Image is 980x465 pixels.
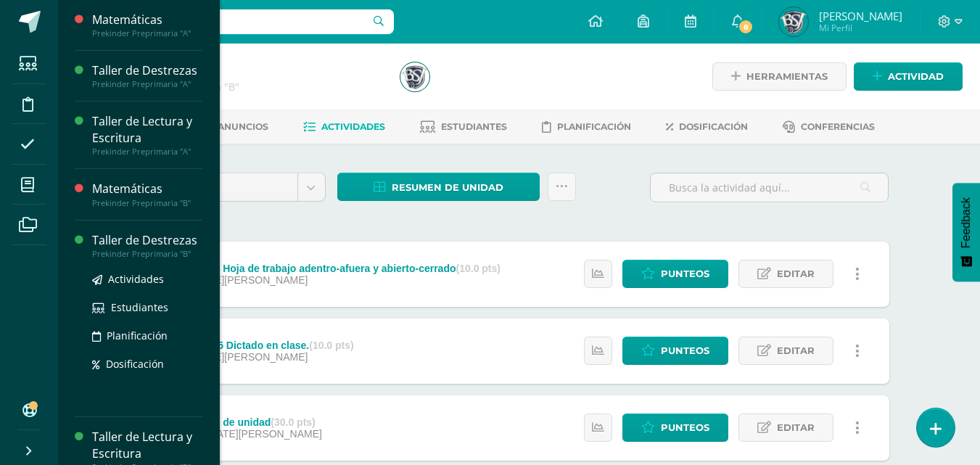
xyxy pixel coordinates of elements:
a: Herramientas [712,62,847,91]
span: Editar [777,414,815,441]
span: Punteos [661,414,709,441]
div: Taller de Lectura y Escritura [92,113,202,147]
span: Planificación [557,121,631,132]
div: Prekinder Preprimaria "B" [92,249,202,259]
span: [DATE][PERSON_NAME] [192,351,308,363]
span: [PERSON_NAME] [819,9,902,23]
a: Estudiantes [92,299,202,316]
span: Anuncios [218,121,268,132]
span: Actividades [108,272,164,286]
div: Sumativa 3 Hoja de trabajo adentro-afuera y abierto-cerrado [166,263,501,274]
input: Busca la actividad aquí... [651,173,888,202]
a: Unidad 3 [150,173,325,201]
span: Punteos [661,260,709,287]
a: Actividades [303,115,385,139]
a: Resumen de unidad [337,173,540,201]
a: Planificación [542,115,631,139]
a: Anuncios [198,115,268,139]
button: Feedback - Mostrar encuesta [952,183,980,281]
a: Punteos [622,260,728,288]
div: Taller de Destrezas [92,62,202,79]
span: Editar [777,260,815,287]
div: Formativa 5 Dictado en clase. [166,340,353,351]
a: MatemáticasPrekinder Preprimaria "A" [92,12,202,38]
span: [DATE][PERSON_NAME] [207,428,322,440]
h1: Matemáticas [113,59,383,80]
span: Resumen de unidad [392,174,503,201]
input: Busca un usuario... [67,9,394,34]
span: Actividades [321,121,385,132]
span: Editar [777,337,815,364]
a: Dosificación [92,355,202,372]
a: Actividad [854,62,963,91]
span: Conferencias [801,121,875,132]
a: Dosificación [666,115,748,139]
div: Matemáticas [92,181,202,197]
a: Punteos [622,337,728,365]
div: Prekinder Preprimaria "B" [92,198,202,208]
a: Planificación [92,327,202,344]
a: Taller de DestrezasPrekinder Preprimaria "B" [92,232,202,259]
div: Evaluación de unidad [166,416,321,428]
span: Estudiantes [441,121,507,132]
div: Taller de Destrezas [92,232,202,249]
span: 8 [738,19,754,35]
span: Estudiantes [111,300,168,314]
div: Prekinder Preprimaria 'B' [113,80,383,94]
div: Prekinder Preprimaria "A" [92,147,202,157]
div: Taller de Lectura y Escritura [92,429,202,462]
div: Prekinder Preprimaria "A" [92,28,202,38]
span: Planificación [107,329,168,342]
span: Feedback [960,197,973,248]
span: Dosificación [106,357,164,371]
img: 92f9e14468566f89e5818136acd33899.png [400,62,429,91]
a: Taller de Lectura y EscrituraPrekinder Preprimaria "A" [92,113,202,157]
span: Mi Perfil [819,22,902,34]
a: Estudiantes [420,115,507,139]
strong: (10.0 pts) [456,263,501,274]
strong: (30.0 pts) [271,416,315,428]
span: Punteos [661,337,709,364]
strong: (10.0 pts) [309,340,353,351]
img: 92f9e14468566f89e5818136acd33899.png [779,7,808,36]
span: [DATE][PERSON_NAME] [192,274,308,286]
div: Prekinder Preprimaria "A" [92,79,202,89]
span: Unidad 3 [161,173,287,201]
div: Matemáticas [92,12,202,28]
a: Punteos [622,413,728,442]
a: Taller de DestrezasPrekinder Preprimaria "A" [92,62,202,89]
a: Conferencias [783,115,875,139]
span: Dosificación [679,121,748,132]
span: Actividad [888,63,944,90]
span: Herramientas [746,63,828,90]
a: Actividades [92,271,202,287]
a: MatemáticasPrekinder Preprimaria "B" [92,181,202,207]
